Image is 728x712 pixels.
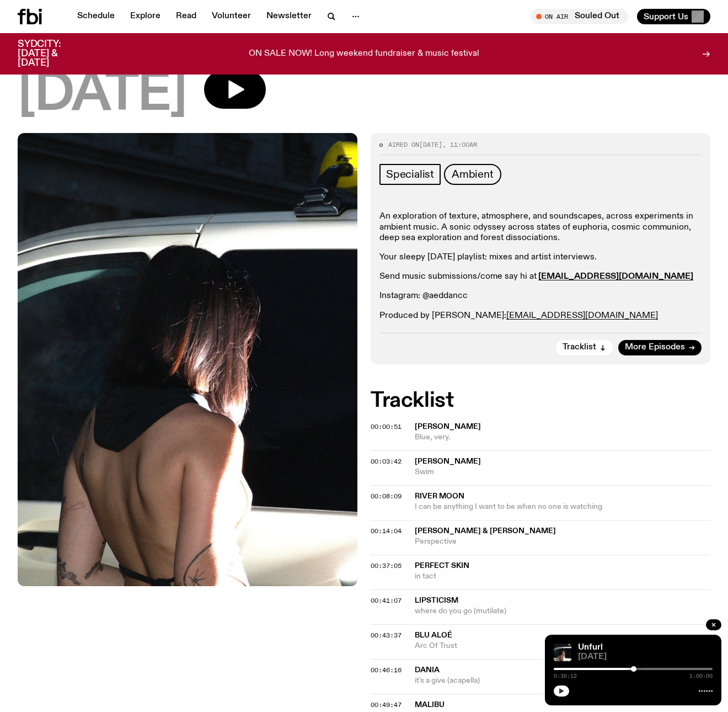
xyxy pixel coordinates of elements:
span: 00:43:37 [371,631,402,640]
span: in tact [415,571,710,582]
button: 00:03:42 [371,459,402,465]
span: 00:03:42 [371,457,402,466]
a: Unfurl [578,643,603,652]
span: [PERSON_NAME] [415,458,481,465]
span: River Moon [415,492,464,500]
button: 00:08:09 [371,493,402,500]
span: [PERSON_NAME] & [PERSON_NAME] [415,527,556,535]
span: [DATE] [578,653,713,661]
button: On AirSouled Out [531,9,628,24]
span: , 11:00am [442,140,477,149]
span: Perspective [415,536,710,547]
button: 00:49:47 [371,702,402,708]
span: Aired on [388,140,419,149]
span: 00:00:51 [371,422,402,431]
span: Tracklist [563,343,596,352]
a: Ambient [444,164,501,185]
button: Support Us [637,9,710,24]
span: Blu Aloé [415,631,452,639]
span: 00:46:16 [371,666,402,674]
span: 00:37:05 [371,561,402,570]
span: I can be anything I want to be when no one is watching [415,502,710,512]
button: 00:46:16 [371,667,402,673]
a: [EMAIL_ADDRESS][DOMAIN_NAME] [506,311,658,320]
button: 00:43:37 [371,633,402,639]
p: Send music submissions/come say hi at [379,272,702,282]
button: 00:00:51 [371,424,402,430]
a: Specialist [379,164,441,185]
a: Explore [124,9,167,24]
button: 00:41:07 [371,598,402,604]
p: ON SALE NOW! Long weekend fundraiser & music festival [249,49,479,59]
span: [DATE] [419,140,442,149]
span: Swim [415,467,710,477]
span: [PERSON_NAME] [415,423,481,431]
span: 00:41:07 [371,596,402,605]
span: Arc Of Trust [415,641,710,651]
a: Read [169,9,203,24]
span: it's a give (acapella) [415,676,710,686]
span: Specialist [386,168,434,180]
h3: SYDCITY: [DATE] & [DATE] [18,40,88,68]
p: Your sleepy [DATE] playlist: mixes and artist interviews. [379,252,702,263]
button: Tracklist [556,340,613,355]
span: More Episodes [625,343,685,352]
span: Ambient [452,168,494,180]
a: Schedule [71,9,121,24]
span: 00:14:04 [371,527,402,535]
span: where do you go (mutilate) [415,606,710,617]
p: Produced by [PERSON_NAME]: [379,311,702,321]
span: [DATE] [18,70,186,120]
span: Lipsticism [415,597,458,604]
span: Dania [415,666,440,674]
h2: Tracklist [371,391,710,411]
button: 00:14:04 [371,528,402,534]
span: 00:49:47 [371,700,402,709]
a: More Episodes [618,340,702,355]
span: 00:08:09 [371,492,402,501]
a: Volunteer [205,9,258,24]
span: 0:30:12 [554,673,577,679]
span: Blue, very. [415,432,710,443]
a: [EMAIL_ADDRESS][DOMAIN_NAME] [538,272,693,281]
p: Instagram: @aeddancc [379,291,702,301]
a: Newsletter [260,9,318,24]
span: 1:00:00 [689,673,713,679]
span: Perfect Skin [415,562,469,570]
button: 00:37:05 [371,563,402,569]
span: Malibu [415,701,445,709]
span: Support Us [644,12,688,22]
p: An exploration of texture, atmosphere, and soundscapes, across experiments in ambient music. A so... [379,211,702,243]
